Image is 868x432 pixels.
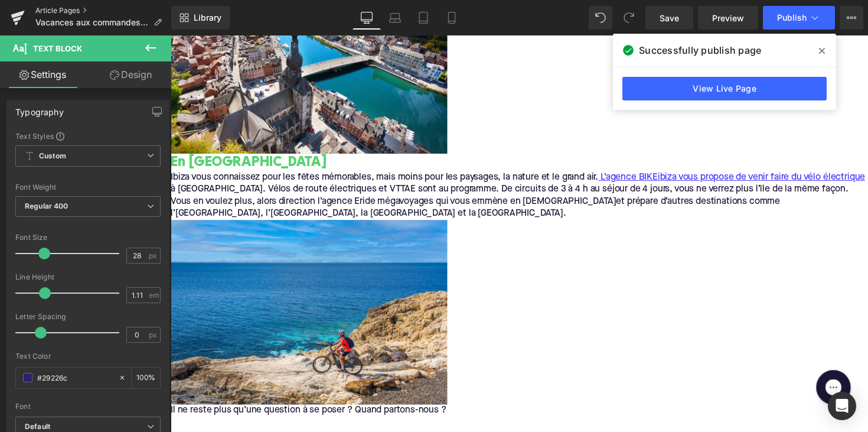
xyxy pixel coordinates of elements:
[15,352,161,360] div: Text Color
[763,6,835,30] button: Publish
[617,6,641,30] button: Redo
[37,371,113,384] input: Color
[15,402,161,411] div: Font
[589,6,612,30] button: Undo
[15,273,161,281] div: Line Height
[25,202,68,210] b: Regular 400
[88,61,174,88] a: Design
[149,252,159,259] span: px
[171,6,230,30] a: New Library
[149,291,159,299] span: em
[15,183,161,191] div: Font Weight
[655,339,703,382] iframe: Gorgias live chat messenger
[353,6,381,30] a: Desktop
[35,18,149,27] span: Vacances aux commandes de mon vélo électrique
[381,6,409,30] a: Laptop
[438,139,712,152] a: L’agence BIKEibiza vous propose de venir faire du vélo électrique
[15,233,161,242] div: Font Size
[33,44,82,53] span: Text Block
[712,12,744,24] span: Preview
[409,6,438,30] a: Tablet
[639,43,761,57] span: Successfully publish page
[39,151,66,161] b: Custom
[840,6,863,30] button: More
[194,12,221,23] span: Library
[151,165,456,175] span: l’agence Eride mégavoyages qui vous emmène en [DEMOGRAPHIC_DATA]
[15,100,64,117] div: Typography
[698,6,758,30] a: Preview
[35,6,171,15] a: Article Pages
[440,141,712,150] span: L’agence BIKEibiza vous propose de venir faire du vélo électrique
[25,422,50,432] i: Default
[132,368,160,388] div: %
[149,331,159,339] span: px
[660,12,679,24] span: Save
[828,392,856,420] div: Open Intercom Messenger
[15,131,161,141] div: Text Styles
[622,77,827,100] a: View Live Page
[438,6,466,30] a: Mobile
[15,313,161,321] div: Letter Spacing
[777,13,807,22] span: Publish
